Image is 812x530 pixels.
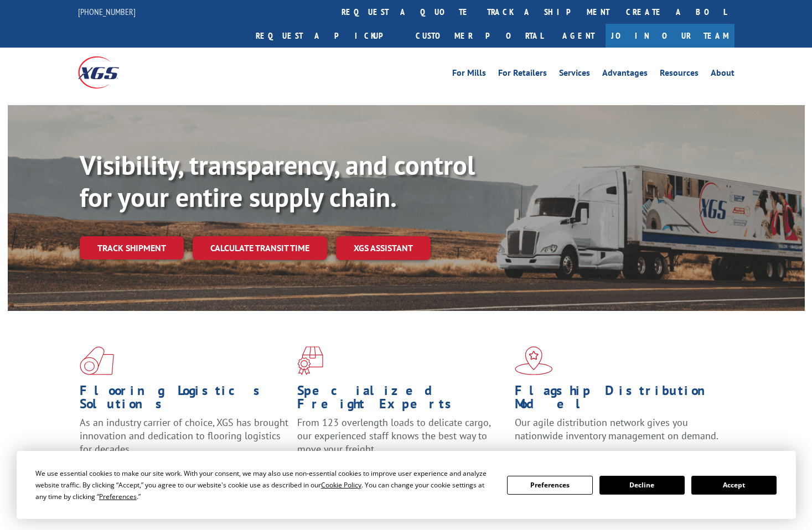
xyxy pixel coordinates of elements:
span: Preferences [99,492,137,501]
a: For Retailers [498,69,547,81]
img: xgs-icon-total-supply-chain-intelligence-red [80,346,114,375]
img: xgs-icon-focused-on-flooring-red [297,346,323,375]
div: We use essential cookies to make our site work. With your consent, we may also use non-essential ... [35,467,494,502]
a: For Mills [452,69,486,81]
h1: Flooring Logistics Solutions [80,384,289,416]
a: Resources [660,69,699,81]
span: Cookie Policy [321,480,361,490]
a: About [711,69,735,81]
a: Track shipment [80,236,184,259]
span: Our agile distribution network gives you nationwide inventory management on demand. [515,416,718,442]
a: Customer Portal [407,24,551,48]
h1: Specialized Freight Experts [297,384,506,416]
a: Advantages [602,69,648,81]
a: Calculate transit time [193,236,327,260]
p: From 123 overlength loads to delicate cargo, our experienced staff knows the best way to move you... [297,416,506,465]
button: Preferences [507,476,592,495]
button: Accept [691,476,777,495]
button: Decline [599,476,685,495]
a: Request a pickup [247,24,407,48]
a: Agent [551,24,606,48]
div: Cookie Consent Prompt [17,451,796,519]
a: Services [559,69,590,81]
h1: Flagship Distribution Model [515,384,724,416]
img: xgs-icon-flagship-distribution-model-red [515,346,553,375]
a: XGS ASSISTANT [336,236,431,260]
a: [PHONE_NUMBER] [78,6,136,17]
a: Join Our Team [606,24,735,48]
b: Visibility, transparency, and control for your entire supply chain. [80,148,475,214]
span: As an industry carrier of choice, XGS has brought innovation and dedication to flooring logistics... [80,416,288,455]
